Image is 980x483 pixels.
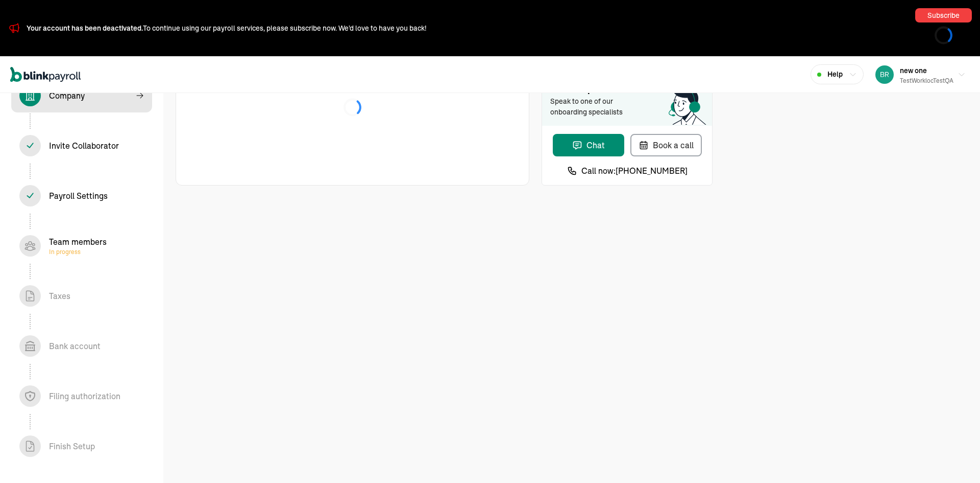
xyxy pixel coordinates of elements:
div: Payroll Settings [49,190,108,202]
span: new one [900,66,927,75]
span: Help [827,69,843,80]
button: Chat [553,134,624,156]
span: Payroll Settings [11,179,152,213]
div: Book a call [639,139,694,151]
div: Chat [572,139,605,151]
span: Company [11,79,152,112]
div: Bank account [49,340,101,352]
div: Invite Collaborator [49,140,119,152]
button: new onetestWorklocTestQA [871,62,970,87]
iframe: Chat Widget [810,373,980,483]
span: Invite Collaborator [11,129,152,163]
nav: Global [10,60,81,89]
span: Filing authorization [11,379,152,413]
div: Team members [49,236,107,256]
span: Call now: [PHONE_NUMBER] [581,165,688,177]
span: Taxes [11,279,152,313]
div: Finish Setup [49,440,95,452]
button: Help [811,64,864,84]
div: testWorklocTestQA [900,76,953,85]
div: Filing authorization [49,390,120,402]
div: Company [49,89,85,102]
span: Speak to one of our onboarding specialists [550,96,637,118]
p: To continue using our payroll services, please subscribe now. We'd love to have you back! [27,23,909,33]
span: Finish Setup [11,429,152,463]
button: Subscribe [915,8,972,22]
span: Team membersIn progress [11,229,152,263]
button: Book a call [630,134,702,156]
span: Bank account [11,329,152,363]
span: Your account has been deactivated. [27,24,143,33]
span: In progress [49,248,107,256]
div: Taxes [49,290,70,302]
